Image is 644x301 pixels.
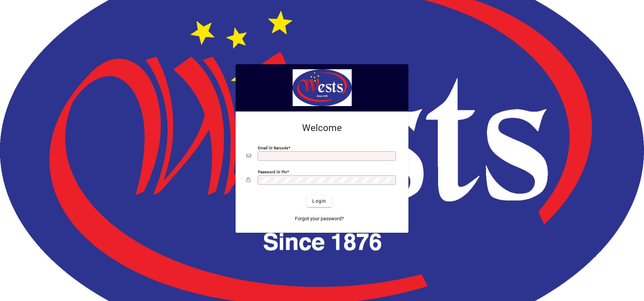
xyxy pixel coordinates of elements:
[295,215,344,222] span: Forgot your password?
[258,170,287,174] mat-label: Password or Pin
[292,212,347,225] a: Forgot your password?
[307,195,331,207] button: Login
[312,198,326,205] span: Login
[246,122,398,134] h2: Welcome
[258,146,288,150] mat-label: Email or Barcode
